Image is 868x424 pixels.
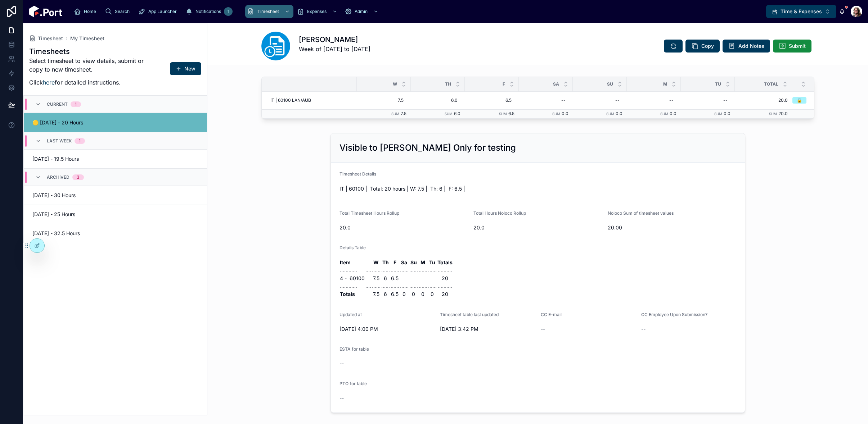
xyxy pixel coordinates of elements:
[781,8,822,15] span: Time & Expenses
[409,290,418,298] td: 0
[29,56,147,74] p: Select timesheet to view details, submit or copy to new timesheet.
[32,211,111,218] span: [DATE] - 25 Hours
[195,9,221,14] span: Notifications
[739,97,788,103] span: 20.0
[562,111,568,116] span: 0.0
[365,266,372,274] td: ....
[24,186,207,205] a: [DATE] - 30 Hours
[778,111,788,116] span: 20.0
[418,266,428,274] td: ......
[339,245,366,250] span: Details Table
[418,290,428,298] td: 0
[608,224,736,231] span: 20.00
[381,290,390,298] td: 6
[390,290,400,298] td: 6.5
[148,9,177,14] span: App Launcher
[714,112,722,116] small: Sum
[70,35,104,42] a: My Timesheet
[607,81,613,87] span: Su
[400,290,409,298] td: 0
[428,266,437,274] td: ......
[541,312,562,317] span: CC E-mail
[340,291,355,297] strong: Totals
[245,5,293,18] a: Timesheet
[372,259,381,266] th: W
[409,266,418,274] td: ......
[454,111,460,116] span: 6.0
[381,274,390,282] td: 6
[440,325,535,333] span: [DATE] 3:42 PM
[418,259,428,266] th: M
[445,81,451,87] span: Th
[764,81,778,87] span: Total
[670,111,676,116] span: 0.0
[473,224,602,231] span: 20.0
[437,274,453,282] td: 20
[364,97,404,103] span: 7.5
[393,81,397,87] span: W
[29,35,63,42] a: Timesheet
[390,282,400,290] td: ......
[508,111,514,116] span: 6.5
[390,266,400,274] td: ......
[47,174,69,180] span: Archived
[43,79,55,86] a: here
[339,282,365,290] td: ............
[339,224,468,231] span: 20.0
[29,78,147,87] p: Click for detailed instructions.
[72,5,101,18] a: Home
[170,62,201,75] button: New
[641,325,646,333] span: --
[428,282,437,290] td: ......
[339,266,365,274] td: ............
[552,112,560,116] small: Sum
[183,5,235,18] a: Notifications1
[541,325,545,333] span: --
[339,346,369,352] span: ESTA for table
[68,4,766,19] div: scrollable content
[24,149,207,168] a: [DATE] - 19.5 Hours
[401,111,406,116] span: 7.5
[32,192,111,199] span: [DATE] - 30 Hours
[381,282,390,290] td: ......
[381,259,390,266] th: Th
[473,210,526,216] span: Total Hours Noloco Rollup
[339,360,344,367] span: --
[372,274,381,282] td: 7.5
[103,5,135,18] a: Search
[553,81,559,87] span: Sa
[669,97,674,103] div: --
[724,111,730,116] span: 0.0
[437,282,453,290] td: ..........
[339,142,516,154] h2: Visible to [PERSON_NAME] Only for testing
[342,5,382,18] a: Admin
[339,381,367,386] span: PTO for table
[773,40,811,53] button: Submit
[409,282,418,290] td: ......
[75,101,77,107] div: 1
[84,9,96,14] span: Home
[437,290,453,298] td: 20
[32,155,111,163] span: [DATE] - 19.5 Hours
[365,282,372,290] td: ....
[339,171,376,177] span: Timesheet Details
[615,97,620,103] div: --
[769,112,777,116] small: Sum
[257,9,279,14] span: Timesheet
[339,185,736,192] p: IT | 60100 | Total: 20 hours | W: 7.5 | Th: 6 | F: 6.5 |
[400,282,409,290] td: ......
[445,112,453,116] small: Sum
[136,5,182,18] a: App Launcher
[381,266,390,274] td: ......
[29,6,62,17] img: App logo
[797,97,802,104] div: 🔓
[299,35,370,45] h1: [PERSON_NAME]
[685,40,720,53] button: Copy
[79,138,81,144] div: 1
[738,42,764,50] span: Add Notes
[307,9,327,14] span: Expenses
[409,259,418,266] th: Su
[616,111,622,116] span: 0.0
[437,266,453,274] td: ..........
[606,112,614,116] small: Sum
